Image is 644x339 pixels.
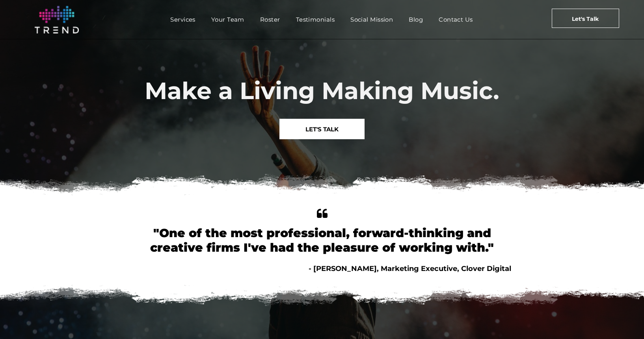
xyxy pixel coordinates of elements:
[145,76,499,105] span: Make a Living Making Music.
[203,14,252,25] a: Your Team
[401,14,431,25] a: Blog
[35,6,79,33] img: logo
[572,9,599,29] span: Let's Talk
[150,226,494,255] font: "One of the most professional, forward-thinking and creative firms I've had the pleasure of worki...
[279,119,365,139] a: LET'S TALK
[342,14,401,25] a: Social Mission
[162,14,203,25] a: Services
[552,9,619,28] a: Let's Talk
[288,14,342,25] a: Testimonials
[252,14,288,25] a: Roster
[431,14,481,25] a: Contact Us
[309,264,511,273] span: - [PERSON_NAME], Marketing Executive, Clover Digital
[305,119,339,139] span: LET'S TALK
